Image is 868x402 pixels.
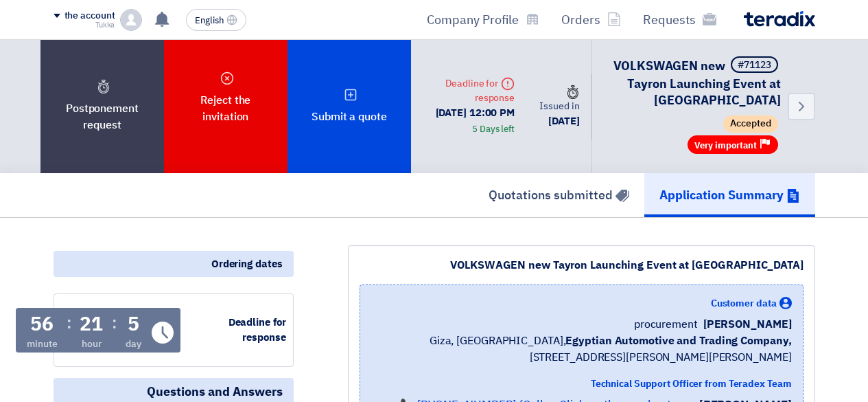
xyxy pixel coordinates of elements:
img: Teradix logo [744,11,815,27]
font: 21 [80,310,103,339]
button: English [186,9,246,31]
font: Requests [643,10,696,29]
font: : [112,311,117,335]
font: [DATE] 12:00 PM [436,105,515,120]
font: Egyptian Automotive and Trading Company, [565,333,791,349]
font: minute [27,337,57,351]
h5: VOLKSWAGEN new Tayron Launching Event at Azha [609,56,781,109]
img: profile_test.png [120,9,142,31]
font: 5 Days left [472,122,515,135]
font: Tukka [95,19,115,31]
font: Company Profile [427,10,519,29]
font: hour [82,337,102,351]
font: Technical Support Officer from Teradex Team [591,377,792,391]
font: Application Summary [659,186,784,204]
font: Customer data [711,296,777,311]
font: Accepted [730,117,771,131]
a: Orders [550,3,632,36]
font: Deadline for response [445,76,515,105]
font: VOLKSWAGEN new Tayron Launching Event at [GEOGRAPHIC_DATA] [613,56,781,109]
a: Quotations submitted [473,173,644,217]
font: Deadline for response [228,315,286,346]
font: Submit a quote [312,109,387,125]
font: [DATE] [548,113,579,129]
font: English [195,14,224,27]
font: procurement [634,316,698,333]
font: day [126,337,141,351]
a: Requests [632,3,727,36]
font: Reject the invitation [200,92,250,125]
font: Giza, [GEOGRAPHIC_DATA], [STREET_ADDRESS][PERSON_NAME][PERSON_NAME] [430,333,792,366]
font: Ordering dates [211,256,283,271]
font: 5 [128,310,139,339]
font: [PERSON_NAME] [703,316,792,333]
font: 56 [30,310,54,339]
font: the account [64,8,115,23]
font: Very important [694,139,757,152]
font: : [67,311,71,335]
font: Issued in [539,99,579,113]
font: VOLKSWAGEN new Tayron Launching Event at [GEOGRAPHIC_DATA] [450,257,803,273]
font: Questions and Answers [147,382,283,401]
font: Orders [561,10,600,29]
font: Postponement request [66,100,139,133]
font: #71123 [738,58,771,72]
a: Application Summary [644,173,815,217]
font: Quotations submitted [489,186,613,204]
